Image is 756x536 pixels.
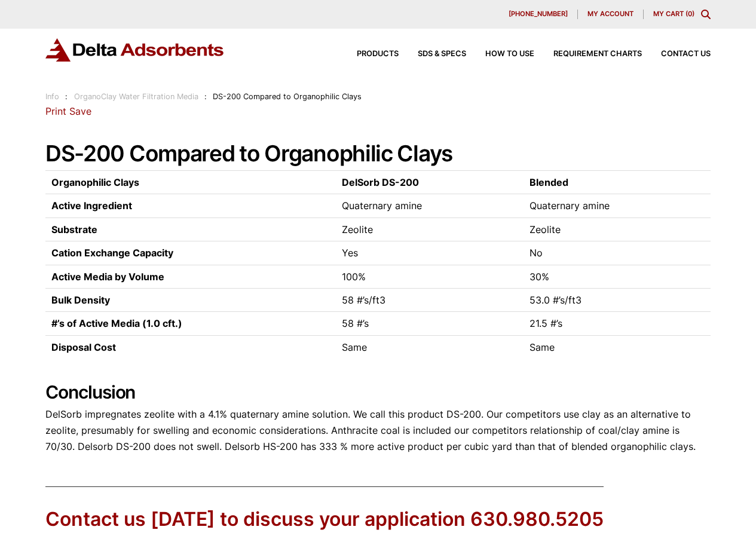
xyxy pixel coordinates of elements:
[524,194,711,218] td: Quaternary amine
[51,271,164,283] strong: Active Media by Volume
[553,50,642,58] span: Requirement Charts
[51,294,110,306] strong: Bulk Density
[45,142,711,166] h1: DS-200 Compared to Organophilic Clays
[336,241,523,265] td: Yes
[51,341,116,353] strong: Disposal Cost
[524,218,711,241] td: Zeolite
[51,247,173,259] strong: Cation Exchange Capacity
[336,218,523,241] td: Zeolite
[524,241,711,265] td: No
[466,50,534,58] a: How to Use
[529,176,568,188] strong: Blended
[688,10,692,18] span: 0
[338,50,399,58] a: Products
[51,317,182,329] strong: #’s of Active Media (1.0 cft.)
[336,335,523,359] td: Same
[65,92,68,101] span: :
[418,50,466,58] span: SDS & SPECS
[642,50,711,58] a: Contact Us
[213,92,362,101] span: DS-200 Compared to Organophilic Clays
[661,50,711,58] span: Contact Us
[69,105,91,117] a: Save
[357,50,399,58] span: Products
[51,223,97,235] strong: Substrate
[524,335,711,359] td: Same
[524,312,711,335] td: 21.5 #’s
[74,92,198,101] a: OrganoClay Water Filtration Media
[524,288,711,311] td: 53.0 #’s/ft3
[485,50,534,58] span: How to Use
[587,11,633,17] span: My account
[653,10,694,18] a: My Cart (0)
[509,11,568,17] span: [PHONE_NUMBER]
[524,265,711,288] td: 30%
[499,10,578,19] a: [PHONE_NUMBER]
[534,50,642,58] a: Requirement Charts
[578,10,644,19] a: My account
[51,200,132,212] strong: Active Ingredient
[336,312,523,335] td: 58 #’s
[51,176,139,188] strong: Organophilic Clays
[336,288,523,311] td: 58 #’s/ft3
[45,92,59,101] a: Info
[701,10,711,19] div: Toggle Modal Content
[45,38,225,62] img: Delta Adsorbents
[336,194,523,218] td: Quaternary amine
[45,506,604,533] div: Contact us [DATE] to discuss your application 630.980.5205
[204,92,207,101] span: :
[45,105,66,117] a: Print
[399,50,466,58] a: SDS & SPECS
[336,265,523,288] td: 100%
[45,381,711,403] h2: Conclusion
[342,176,419,188] strong: DelSorb DS-200
[45,406,711,455] p: DelSorb impregnates zeolite with a 4.1% quaternary amine solution. We call this product DS-200. O...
